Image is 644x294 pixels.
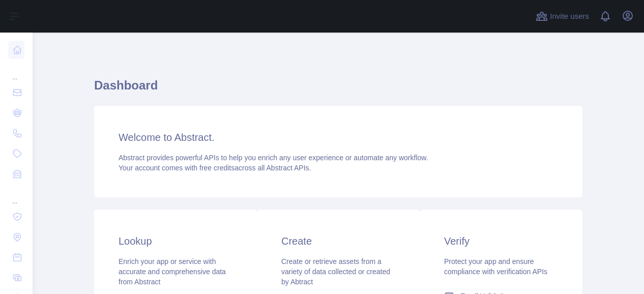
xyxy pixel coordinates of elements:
h1: Dashboard [94,77,582,102]
span: Invite users [550,11,589,22]
span: Abstract provides powerful APIs to help you enrich any user experience or automate any workflow. [119,154,428,162]
h3: Verify [444,234,558,248]
span: Protect your app and ensure compliance with verification APIs [444,257,547,276]
span: Enrich your app or service with accurate and comprehensive data from Abstract [119,257,226,286]
span: free credits [199,164,235,172]
div: ... [8,185,24,205]
h3: Welcome to Abstract. [119,130,558,144]
span: Your account comes with across all Abstract APIs. [119,164,311,172]
h3: Lookup [119,234,232,248]
button: Invite users [534,8,591,24]
h3: Create [281,234,395,248]
span: Create or retrieve assets from a variety of data collected or created by Abtract [281,257,390,286]
div: ... [8,61,24,81]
